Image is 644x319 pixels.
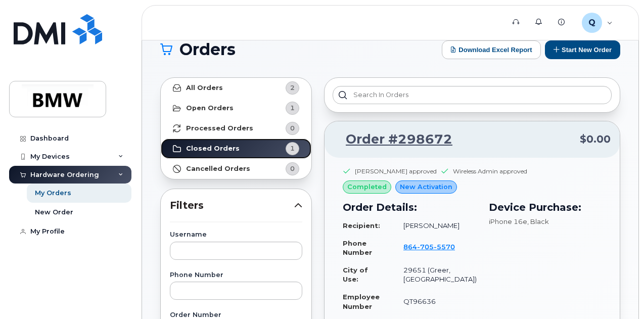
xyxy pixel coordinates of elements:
div: [PERSON_NAME] approved [355,167,437,175]
a: Closed Orders1 [161,139,311,159]
a: Open Orders1 [161,98,311,118]
span: 1 [290,144,295,153]
div: QT96636 [575,13,620,33]
strong: Phone Number [343,239,372,257]
span: 864 [403,243,455,251]
label: Username [170,232,302,238]
span: iPhone 16e [489,217,527,225]
a: Processed Orders0 [161,118,311,139]
a: Cancelled Orders0 [161,159,311,179]
span: 2 [290,83,295,93]
span: New Activation [400,182,452,192]
strong: City of Use: [343,266,368,284]
strong: Employee Number [343,293,380,310]
h3: Device Purchase: [489,200,602,215]
button: Download Excel Report [442,40,541,59]
strong: Open Orders [186,104,234,112]
td: QT96636 [394,288,477,315]
a: All Orders2 [161,78,311,98]
td: [PERSON_NAME] [394,217,477,235]
td: 29651 (Greer, [GEOGRAPHIC_DATA]) [394,261,477,288]
span: 1 [290,103,295,113]
label: Order Number [170,312,302,318]
button: Start New Order [545,40,620,59]
iframe: Messenger Launcher [600,275,636,311]
span: $0.00 [580,132,611,147]
span: completed [347,182,387,192]
span: Filters [170,198,294,213]
div: Wireless Admin approved [453,167,527,175]
span: 0 [290,164,295,173]
span: 5570 [434,243,455,251]
strong: All Orders [186,84,223,92]
strong: Cancelled Orders [186,165,250,173]
a: 8647055570 [403,243,467,251]
strong: Processed Orders [186,124,253,132]
input: Search in orders [333,86,612,104]
label: Phone Number [170,272,302,279]
span: , Black [527,217,549,225]
span: 0 [290,123,295,133]
h3: Order Details: [343,200,477,215]
strong: Recipient: [343,221,380,230]
a: Order #298672 [334,130,452,149]
strong: Closed Orders [186,145,240,153]
span: Orders [179,42,236,57]
span: Q [588,17,595,29]
span: 705 [417,243,434,251]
